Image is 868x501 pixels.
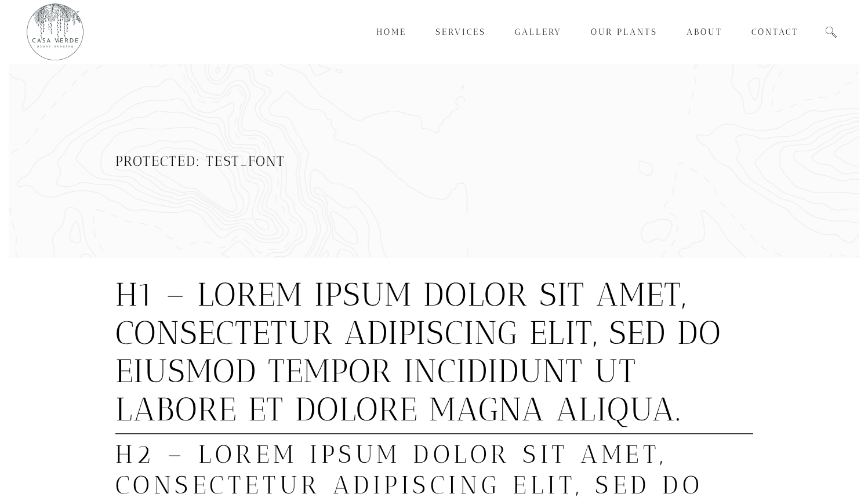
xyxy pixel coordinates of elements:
span: Gallery [515,27,562,37]
span: Services [435,27,486,37]
span: Home [376,27,406,37]
h1: H1 – Lorem ipsum dolor sit amet, consectetur adipiscing elit, sed do eiusmod tempor incididunt ut... [115,275,753,429]
span: About [687,27,722,37]
span: Our Plants [591,27,658,37]
span: Protected: TEST_FONT [115,153,285,169]
span: Contact [751,27,798,37]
